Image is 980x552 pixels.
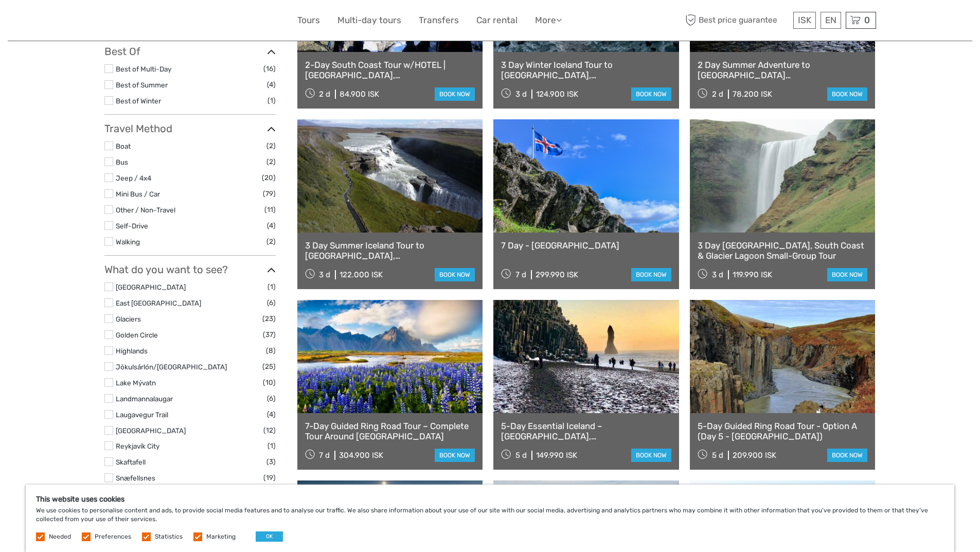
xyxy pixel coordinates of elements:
span: (8) [266,345,276,357]
div: We use cookies to personalise content and ads, to provide social media features and to analyse ou... [26,485,954,552]
button: Open LiveChat chat widget [118,16,131,28]
span: 2 d [712,90,723,99]
span: 3 d [515,90,527,99]
span: (2) [266,236,276,247]
div: 124.900 ISK [536,90,578,99]
div: 209.900 ISK [733,451,776,460]
span: (23) [262,313,276,325]
a: book now [631,268,671,281]
a: More [535,13,562,28]
a: Best of Multi-Day [116,65,171,73]
span: ISK [798,15,811,25]
a: Landmannalaugar [116,395,173,403]
a: Other / Non-Travel [116,206,175,214]
h3: Travel Method [104,122,276,135]
a: Bus [116,158,128,166]
div: 122.000 ISK [340,270,383,279]
p: We're away right now. Please check back later! [14,18,116,26]
a: book now [631,87,671,101]
a: book now [435,87,475,101]
button: OK [256,531,283,542]
span: 3 d [712,270,723,279]
span: 0 [863,15,871,25]
a: Car rental [476,13,518,28]
span: (10) [263,377,276,388]
h3: What do you want to see? [104,263,276,276]
span: (25) [262,361,276,372]
a: Transfers [419,13,459,28]
a: Boat [116,142,131,150]
span: (37) [263,329,276,341]
span: 7 d [319,451,330,460]
label: Preferences [95,532,131,541]
a: 2 Day Summer Adventure to [GEOGRAPHIC_DATA] [GEOGRAPHIC_DATA], Glacier Hiking, [GEOGRAPHIC_DATA],... [698,60,868,81]
span: (1) [268,281,276,293]
a: [GEOGRAPHIC_DATA] [116,426,186,435]
span: 7 d [515,270,526,279]
a: 3 Day [GEOGRAPHIC_DATA], South Coast & Glacier Lagoon Small-Group Tour [698,240,868,261]
span: (3) [266,456,276,468]
span: 2 d [319,90,330,99]
a: Self-Drive [116,222,148,230]
a: [GEOGRAPHIC_DATA] [116,283,186,291]
a: Walking [116,238,140,246]
h3: Best Of [104,45,276,58]
a: 3 Day Winter Iceland Tour to [GEOGRAPHIC_DATA], [GEOGRAPHIC_DATA], [GEOGRAPHIC_DATA] and [GEOGRAP... [501,60,671,81]
div: 299.990 ISK [536,270,578,279]
span: (1) [268,95,276,106]
span: 5 d [712,451,723,460]
a: Multi-day tours [337,13,401,28]
span: (79) [263,188,276,200]
div: EN [821,12,841,29]
a: Glaciers [116,315,141,323]
div: 78.200 ISK [733,90,772,99]
span: (16) [263,63,276,75]
span: (12) [263,424,276,436]
a: book now [435,449,475,462]
span: (4) [267,79,276,91]
a: book now [827,449,867,462]
div: 119.990 ISK [733,270,772,279]
a: 5-Day Essential Iceland – [GEOGRAPHIC_DATA], [GEOGRAPHIC_DATA], [GEOGRAPHIC_DATA], [GEOGRAPHIC_DA... [501,421,671,442]
span: (20) [262,172,276,184]
a: 3 Day Summer Iceland Tour to [GEOGRAPHIC_DATA], [GEOGRAPHIC_DATA] with Glacier Lagoon & Glacier Hike [305,240,475,261]
a: 7 Day - [GEOGRAPHIC_DATA] [501,240,671,251]
span: (4) [267,220,276,232]
label: Needed [49,532,71,541]
a: Snæfellsnes [116,474,155,482]
a: 2-Day South Coast Tour w/HOTEL | [GEOGRAPHIC_DATA], [GEOGRAPHIC_DATA], [GEOGRAPHIC_DATA] & Waterf... [305,60,475,81]
span: (6) [267,393,276,404]
a: Golden Circle [116,331,158,339]
a: Skaftafell [116,458,146,466]
label: Marketing [206,532,236,541]
h5: This website uses cookies [36,495,944,504]
a: Highlands [116,347,148,355]
a: Best of Summer [116,81,168,89]
a: book now [827,87,867,101]
a: book now [827,268,867,281]
a: 7-Day Guided Ring Road Tour – Complete Tour Around [GEOGRAPHIC_DATA] [305,421,475,442]
span: 5 d [515,451,527,460]
a: Mini Bus / Car [116,190,160,198]
a: Laugavegur Trail [116,411,168,419]
span: (1) [268,440,276,452]
div: 84.900 ISK [340,90,379,99]
a: Jökulsárlón/[GEOGRAPHIC_DATA] [116,363,227,371]
a: Jeep / 4x4 [116,174,151,182]
span: Best price guarantee [683,12,791,29]
a: Reykjavík City [116,442,159,450]
a: book now [631,449,671,462]
span: (2) [266,156,276,168]
span: (11) [264,204,276,216]
a: Lake Mývatn [116,379,156,387]
span: (19) [263,472,276,484]
a: Best of Winter [116,97,161,105]
a: book now [435,268,475,281]
span: (4) [267,408,276,420]
a: 5-Day Guided Ring Road Tour - Option A (Day 5 - [GEOGRAPHIC_DATA]) [698,421,868,442]
span: 3 d [319,270,330,279]
label: Statistics [155,532,183,541]
div: 304.900 ISK [339,451,383,460]
a: East [GEOGRAPHIC_DATA] [116,299,201,307]
a: Tours [297,13,320,28]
